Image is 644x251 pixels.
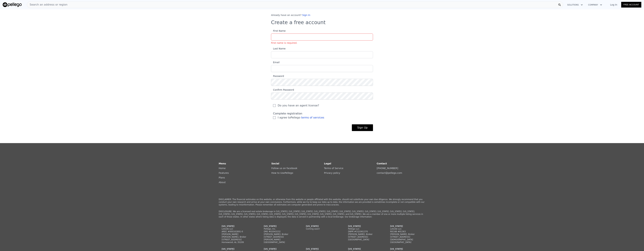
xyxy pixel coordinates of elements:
[606,3,621,6] a: Log In
[271,172,293,174] a: How to UsePellego
[271,92,373,100] input: Confirm Password
[390,228,422,230] div: Lotside LLC
[271,61,280,64] span: Email
[348,225,380,228] div: [US_STATE]
[348,238,380,241] div: [GEOGRAPHIC_DATA]
[348,230,380,233] div: DBPR #CQ1061370
[222,248,254,250] div: [US_STATE]
[271,167,297,170] a: Follow us on facebook
[271,88,294,91] span: Confirm Password
[278,116,324,120] span: I agree to Pellego
[306,248,338,250] div: [US_STATE]
[390,233,422,236] div: [PERSON_NAME], Broker
[222,241,254,244] div: Homewood, AL 35209
[324,167,343,170] a: Terms of Service
[271,162,279,165] strong: Social
[377,172,402,174] a: contact@pellego.com
[271,65,373,72] input: Email
[271,41,373,45] div: First name is required.
[271,34,373,41] input: First NameFirst name is required.
[219,181,226,184] a: About
[222,238,254,241] div: [STREET_ADDRESS]
[306,225,338,228] div: [US_STATE]
[219,176,225,179] a: Plans
[324,172,340,174] a: Privacy policy
[390,241,422,244] div: [GEOGRAPHIC_DATA]
[264,233,296,236] div: [PERSON_NAME], Broker
[306,228,338,230] div: Coming soon!
[390,248,422,250] div: [US_STATE]
[301,116,324,119] a: terms of services
[271,79,373,86] input: Password
[222,233,254,238] div: [PERSON_NAME] [PERSON_NAME], Broker
[585,2,605,8] button: Company
[565,2,585,8] button: Solutions
[222,225,254,228] div: [US_STATE]
[219,172,229,174] a: Features
[273,104,276,107] input: Do you have an agent license?
[271,29,286,32] span: First Name
[348,248,380,250] div: [US_STATE]
[264,230,296,233] div: DRE #02043232
[377,162,387,165] strong: Contact
[621,2,641,8] a: Free Account
[377,167,398,170] a: [PHONE_NUMBER]
[390,230,422,233] div: RECAB #81363
[390,225,422,228] div: [US_STATE]
[264,241,296,244] div: [GEOGRAPHIC_DATA]
[348,236,380,238] div: [STREET_ADDRESS]
[222,230,254,233] div: AREC #000162891-0
[273,112,302,115] span: Complete registration
[302,14,310,16] a: Sign In
[271,19,373,25] h3: Create a free account
[264,228,296,230] div: Pellego, Inc.
[271,47,286,50] span: Last Name
[219,162,226,165] strong: Menu
[219,198,425,206] p: DISCLAIMER: The financial estimates on this website, or otherwise from this website or people aff...
[390,236,422,241] div: [STREET_ADDRESS][DEMOGRAPHIC_DATA]
[264,225,296,228] div: [US_STATE]
[3,2,22,7] img: Pellego
[348,228,380,230] div: Pellego LLC
[264,248,296,250] div: [US_STATE]
[271,13,373,17] div: Already have an account?
[219,167,226,170] a: Home
[27,3,67,7] span: Search an address or region
[324,162,331,165] strong: Legal
[222,228,254,230] div: Lotside LLC
[352,124,373,131] button: Sign Up
[278,104,319,108] span: Do you have an agent license?
[219,210,425,218] p: DISCLOSURE: We are a licensed real estate brokerage in [US_STATE], [US_STATE], [US_STATE], [US_ST...
[273,116,276,119] input: I agree toPellego terms of services
[348,233,380,236] div: [PERSON_NAME], Broker
[271,75,284,77] span: Password
[264,236,296,241] div: [STREET_ADDRESS][PERSON_NAME]
[271,51,373,58] input: Last Name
